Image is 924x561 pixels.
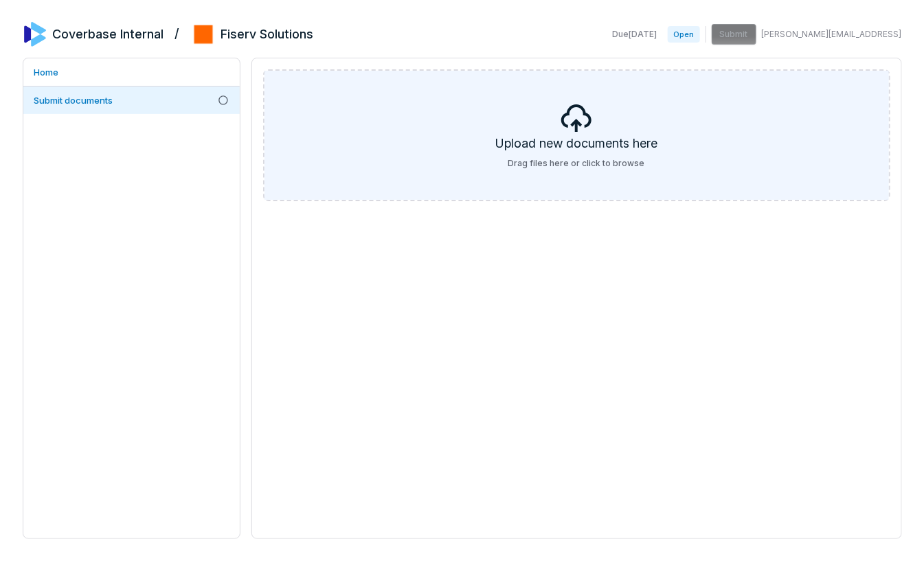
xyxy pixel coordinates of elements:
a: Home [23,58,240,86]
h2: Fiserv Solutions [221,25,314,43]
h2: Coverbase Internal [53,25,164,43]
label: Drag files here or click to browse [508,158,645,169]
h2: / [175,22,180,43]
a: Submit documents [23,87,240,114]
span: Due [DATE] [612,29,657,40]
span: [PERSON_NAME][EMAIL_ADDRESS] [762,29,902,40]
span: Submit documents [34,95,113,106]
span: Open [668,26,699,43]
h5: Upload new documents here [495,135,657,158]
